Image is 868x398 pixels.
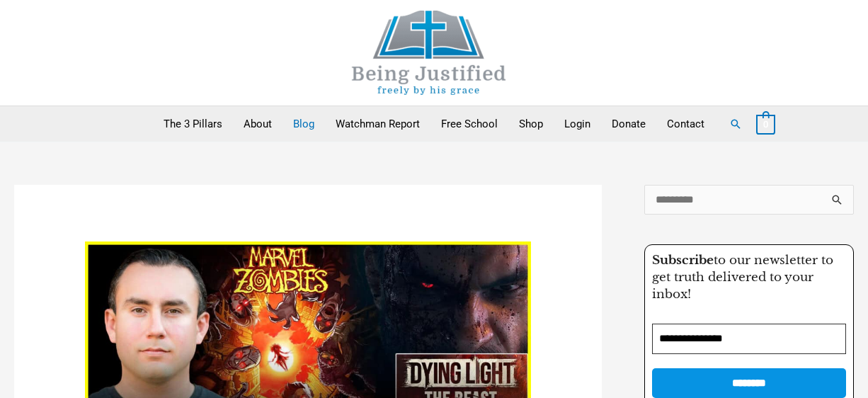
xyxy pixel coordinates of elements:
a: Shop [508,106,554,142]
a: Blog [282,106,325,142]
a: Search button [729,118,742,130]
a: Free School [430,106,508,142]
a: The 3 Pillars [153,106,233,142]
a: Login [554,106,601,142]
a: Read: ZOMBIES, ZOMBIES, ZOMBIES: Are you ready for the COVID-AI rage? [85,360,531,373]
a: Watchman Report [325,106,430,142]
nav: Primary Site Navigation [153,106,715,142]
span: to our newsletter to get truth delivered to your inbox! [652,253,833,302]
a: Contact [656,106,715,142]
span: 0 [763,119,768,130]
a: Donate [601,106,656,142]
a: View Shopping Cart, empty [756,118,775,130]
input: Email Address * [652,324,846,354]
img: Being Justified [323,11,535,95]
strong: Subscribe [652,253,714,268]
a: About [233,106,282,142]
